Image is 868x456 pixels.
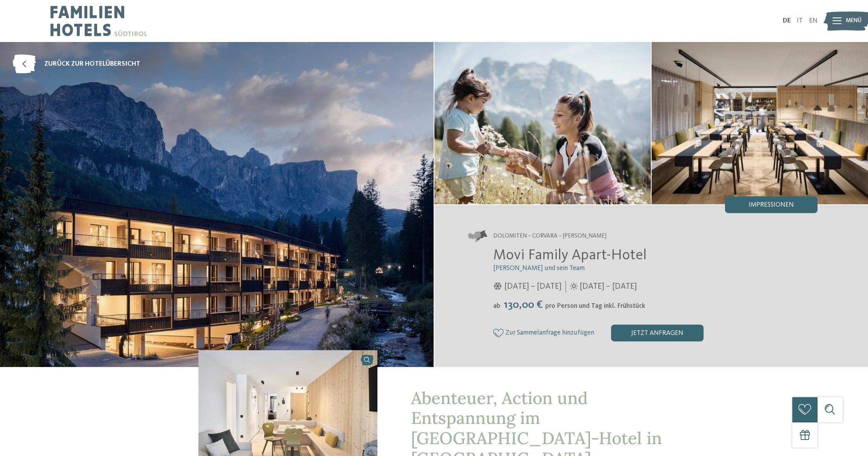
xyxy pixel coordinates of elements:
span: pro Person und Tag inkl. Frühstück [545,303,645,309]
span: Zur Sammelanfrage hinzufügen [506,329,594,336]
a: EN [809,18,818,24]
span: Menü [846,17,861,25]
span: [PERSON_NAME] und sein Team [493,265,585,272]
span: Dolomiten – Corvara – [PERSON_NAME] [493,232,606,241]
span: 130,00 € [501,299,545,310]
span: [DATE] – [DATE] [580,281,637,293]
img: Eine glückliche Familienauszeit in Corvara [652,42,868,204]
div: jetzt anfragen [611,325,704,341]
span: [DATE] – [DATE] [504,281,561,293]
i: Öffnungszeiten im Sommer [570,283,578,290]
span: ab [493,303,501,309]
a: IT [797,18,803,24]
span: zurück zur Hotelübersicht [44,60,140,69]
span: Movi Family Apart-Hotel [493,248,647,263]
i: Öffnungszeiten im Winter [493,283,502,290]
span: Impressionen [749,202,794,209]
a: zurück zur Hotelübersicht [13,55,140,74]
img: Eine glückliche Familienauszeit in Corvara [434,42,651,204]
a: DE [783,18,791,24]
